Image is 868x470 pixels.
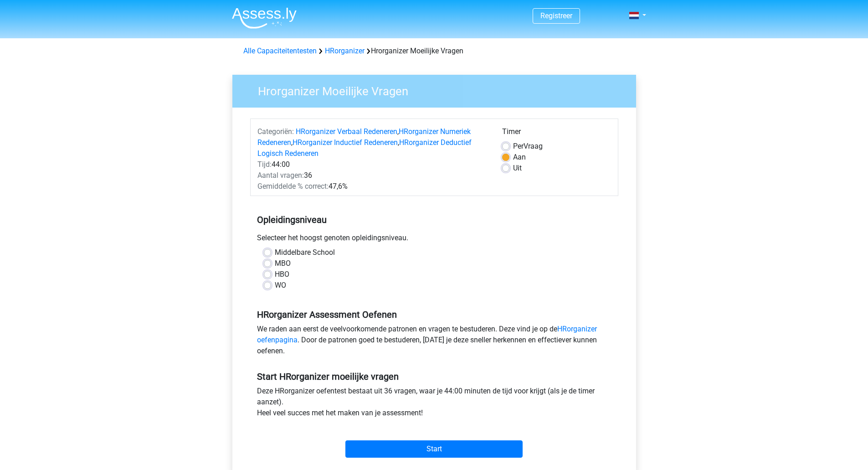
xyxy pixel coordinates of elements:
[257,171,304,180] span: Aantal vragen:
[243,46,317,55] a: Alle Capaciteitentesten
[257,371,611,382] h5: Start HRorganizer moeilijke vragen
[257,160,272,169] span: Tijd:
[250,324,618,360] div: We raden aan eerst de veelvoorkomende patronen en vragen te bestuderen. Deze vind je op de . Door...
[502,126,611,141] div: Timer
[247,81,629,98] h3: Hrorganizer Moeilijke Vragen
[240,46,629,57] div: Hrorganizer Moeilijke Vragen
[257,309,611,320] h5: HRorganizer Assessment Oefenen
[296,127,397,136] a: HRorganizer Verbaal Redeneren
[345,440,523,458] input: Start
[513,152,526,163] label: Aan
[250,232,618,247] div: Selecteer het hoogst genoten opleidingsniveau.
[251,170,495,181] div: 36
[232,7,297,29] img: Assessly
[257,211,611,229] h5: Opleidingsniveau
[250,386,618,422] div: Deze HRorganizer oefentest bestaat uit 36 vragen, waar je 44:00 minuten de tijd voor krijgt (als ...
[275,258,291,269] label: MBO
[513,142,524,150] span: Per
[251,126,495,159] div: , , ,
[251,181,495,192] div: 47,6%
[513,163,522,174] label: Uit
[257,127,471,147] a: HRorganizer Numeriek Redeneren
[251,159,495,170] div: 44:00
[257,182,329,191] span: Gemiddelde % correct:
[275,247,335,258] label: Middelbare School
[513,141,543,152] label: Vraag
[293,138,398,147] a: HRorganizer Inductief Redeneren
[257,127,294,136] span: Categoriën:
[275,280,286,291] label: WO
[540,11,572,20] a: Registreer
[275,269,289,280] label: HBO
[325,46,365,55] a: HRorganizer
[257,325,597,344] a: HRorganizer oefenpagina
